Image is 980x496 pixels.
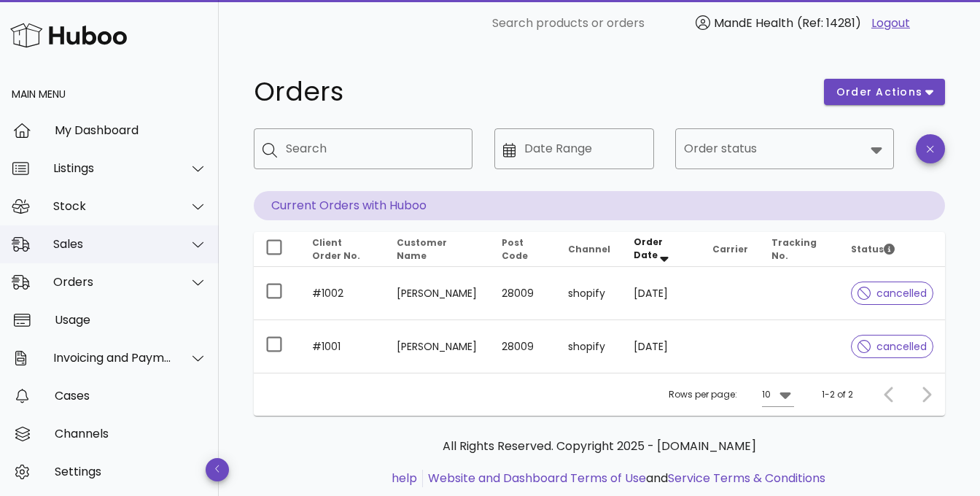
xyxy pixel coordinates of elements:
td: 28009 [490,320,556,373]
div: 1-2 of 2 [822,388,853,401]
img: Huboo Logo [10,20,127,51]
td: 28009 [490,267,556,320]
div: Order status [675,128,894,169]
a: Website and Dashboard Terms of Use [428,470,646,487]
div: 10 [762,388,771,401]
span: Post Code [502,236,528,262]
div: Channels [55,427,207,441]
div: Cases [55,389,207,403]
span: Status [851,243,895,255]
td: shopify [556,267,622,320]
span: Channel [568,243,610,255]
td: [PERSON_NAME] [385,267,490,320]
span: cancelled [857,288,927,298]
div: Settings [55,465,207,478]
p: Current Orders with Huboo [254,191,945,220]
span: (Ref: 14281) [797,15,861,31]
a: Service Terms & Conditions [668,470,825,487]
a: Logout [871,15,910,32]
th: Tracking No. [760,232,840,267]
th: Post Code [490,232,556,267]
div: Orders [53,275,172,289]
span: Carrier [712,243,748,255]
th: Client Order No. [300,232,385,267]
td: shopify [556,320,622,373]
span: MandE Health [714,15,793,31]
div: Rows per page: [669,373,794,416]
h1: Orders [254,79,806,105]
td: #1001 [300,320,385,373]
div: My Dashboard [55,123,207,137]
span: Tracking No. [771,236,817,262]
th: Customer Name [385,232,490,267]
span: cancelled [857,341,927,352]
th: Channel [556,232,622,267]
td: [DATE] [622,320,701,373]
div: Invoicing and Payments [53,351,172,365]
div: Stock [53,199,172,213]
th: Status [839,232,945,267]
span: Order Date [634,236,663,261]
td: [PERSON_NAME] [385,320,490,373]
th: Carrier [701,232,760,267]
span: Customer Name [397,236,447,262]
a: help [392,470,417,487]
td: [DATE] [622,267,701,320]
span: order actions [836,85,923,100]
p: All Rights Reserved. Copyright 2025 - [DOMAIN_NAME] [265,438,933,455]
div: 10Rows per page: [762,383,794,406]
li: and [423,470,825,487]
div: Sales [53,237,172,251]
span: Client Order No. [312,236,360,262]
div: Usage [55,313,207,327]
td: #1002 [300,267,385,320]
button: order actions [824,79,945,105]
div: Listings [53,161,172,175]
th: Order Date: Sorted descending. Activate to remove sorting. [622,232,701,267]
